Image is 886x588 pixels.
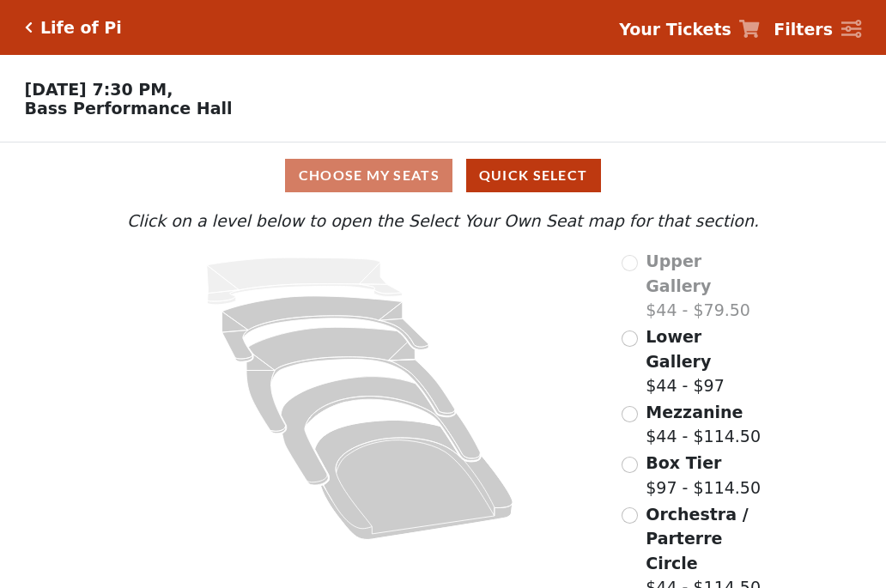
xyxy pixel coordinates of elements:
[646,451,761,500] label: $97 - $114.50
[646,453,721,472] span: Box Tier
[646,505,748,573] span: Orchestra / Parterre Circle
[646,400,761,449] label: $44 - $114.50
[619,17,760,42] a: Your Tickets
[25,21,33,33] a: Click here to go back to filters
[646,327,711,371] span: Lower Gallery
[40,18,122,38] h5: Life of Pi
[774,17,861,42] a: Filters
[315,421,513,540] path: Orchestra / Parterre Circle - Seats Available: 7
[646,252,711,295] span: Upper Gallery
[123,209,763,233] p: Click on a level below to open the Select Your Own Seat map for that section.
[774,20,833,39] strong: Filters
[207,258,403,305] path: Upper Gallery - Seats Available: 0
[619,20,731,39] strong: Your Tickets
[646,403,743,421] span: Mezzanine
[646,324,763,398] label: $44 - $97
[466,159,601,192] button: Quick Select
[222,296,429,361] path: Lower Gallery - Seats Available: 104
[646,249,763,323] label: $44 - $79.50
